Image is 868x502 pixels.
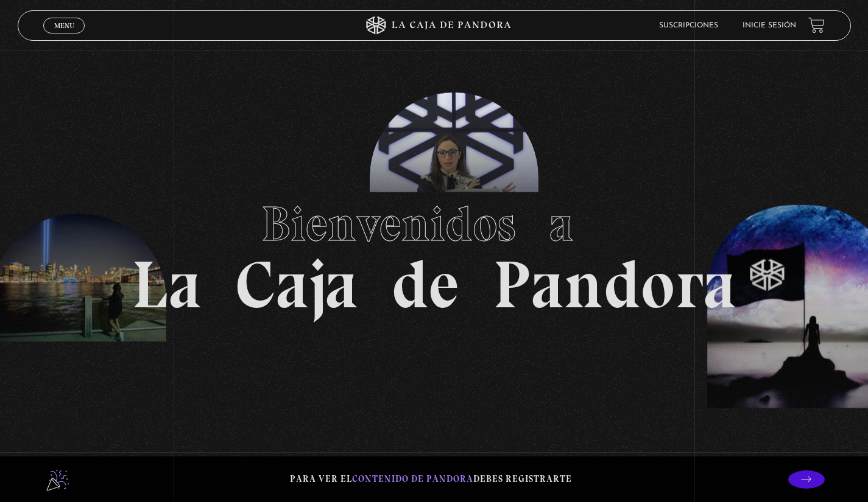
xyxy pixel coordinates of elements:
[290,471,572,487] p: Para ver el debes registrarte
[659,22,718,29] a: Suscripciones
[50,32,79,40] span: Cerrar
[808,17,825,33] a: View your shopping cart
[54,22,74,29] span: Menu
[352,473,473,484] span: contenido de Pandora
[261,195,607,253] span: Bienvenidos a
[132,184,736,318] h1: La Caja de Pandora
[743,22,796,29] a: Inicie sesión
